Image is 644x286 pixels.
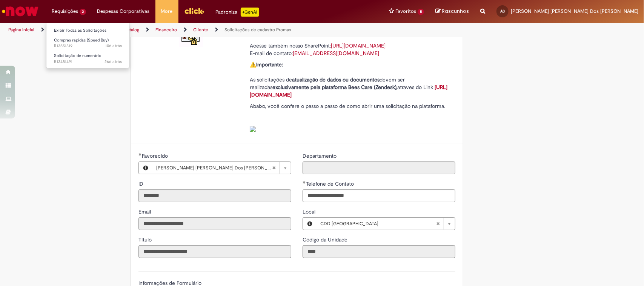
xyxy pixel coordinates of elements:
img: sys_attachment.do [250,126,256,132]
input: Título [138,245,291,258]
span: Somente leitura - Código da Unidade [303,236,349,243]
a: CDD [GEOGRAPHIC_DATA]Limpar campo Local [317,218,455,230]
span: Solicitação de numerário [54,53,101,58]
div: Padroniza [216,8,259,17]
input: ID [138,189,291,202]
span: Local [303,208,317,215]
span: Compras rápidas (Speed Buy) [54,37,109,43]
ul: Trilhas de página [6,23,424,37]
a: [URL][DOMAIN_NAME] [331,42,386,49]
span: [PERSON_NAME] [PERSON_NAME] Dos [PERSON_NAME] [511,8,638,14]
span: Despesas Corporativas [97,8,150,15]
span: R13551319 [54,43,122,49]
p: +GenAi [241,8,259,17]
a: [URL][DOMAIN_NAME] [250,84,447,98]
span: Somente leitura - Departamento [303,152,338,159]
a: Financeiro [155,27,177,33]
input: Email [138,217,291,230]
span: [PERSON_NAME] [PERSON_NAME] Dos [PERSON_NAME] [156,162,272,174]
a: Solicitações de cadastro Promax [224,27,291,33]
span: 26d atrás [105,59,122,65]
span: Telefone de Contato [306,180,355,187]
input: Telefone de Contato [303,189,455,202]
span: R13481491 [54,59,122,65]
label: Somente leitura - Código da Unidade [303,236,349,243]
a: Cliente [193,27,208,33]
span: Somente leitura - Título [138,236,153,243]
img: ServiceNow [1,4,40,19]
label: Somente leitura - Título [138,236,153,243]
abbr: Limpar campo Local [432,218,444,230]
img: click_logo_yellow_360x200.png [184,5,204,17]
a: Aberto R13551319 : Compras rápidas (Speed Buy) [46,36,129,50]
span: Somente leitura - Email [138,208,152,215]
strong: atualização de dados ou documentos [292,76,380,83]
strong: Importante: [256,61,283,68]
span: Rascunhos [442,8,469,15]
time: 19/09/2025 15:33:53 [105,43,122,49]
span: Requisições [52,8,78,15]
a: Aberto R13481491 : Solicitação de numerário [46,52,129,66]
a: [EMAIL_ADDRESS][DOMAIN_NAME] [293,50,379,57]
a: Página inicial [8,27,34,33]
a: [PERSON_NAME] [PERSON_NAME] Dos [PERSON_NAME]Limpar campo Favorecido [152,162,291,174]
p: ⚠️ As solicitações de devem ser realizadas atraves do Link [250,61,450,98]
p: Em anexo, você encontra o nosso com as orientações necessárias. Acesse também nosso SharePoint: E... [250,19,450,57]
button: Favorecido, Visualizar este registro Ana Luiza Rodrigues Carvalho Dos Santos [139,162,152,174]
label: Somente leitura - Departamento [303,152,338,160]
span: 5 [418,9,424,15]
span: Necessários - Favorecido [142,152,169,159]
ul: Requisições [46,23,129,68]
a: Rascunhos [435,8,469,15]
strong: exclusivamente pela plataforma Bees Care (Zendesk), [272,84,397,91]
span: AS [500,9,505,14]
span: CDD [GEOGRAPHIC_DATA] [320,218,436,230]
span: 2 [80,9,86,15]
input: Código da Unidade [303,245,455,258]
input: Departamento [303,161,455,174]
span: Obrigatório Preenchido [303,181,306,184]
span: Somente leitura - ID [138,180,145,187]
label: Somente leitura - Email [138,208,152,215]
label: Somente leitura - ID [138,180,145,188]
button: Local, Visualizar este registro CDD Porto Alegre [303,218,317,230]
span: Obrigatório Preenchido [138,153,142,156]
a: Exibir Todas as Solicitações [46,26,129,35]
span: More [161,8,173,15]
abbr: Limpar campo Favorecido [268,162,280,174]
p: Abaixo, você confere o passo a passo de como abrir uma solicitação na plataforma. [250,102,450,132]
span: Favoritos [395,8,416,15]
time: 04/09/2025 14:38:09 [105,59,122,65]
span: 10d atrás [105,43,122,49]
